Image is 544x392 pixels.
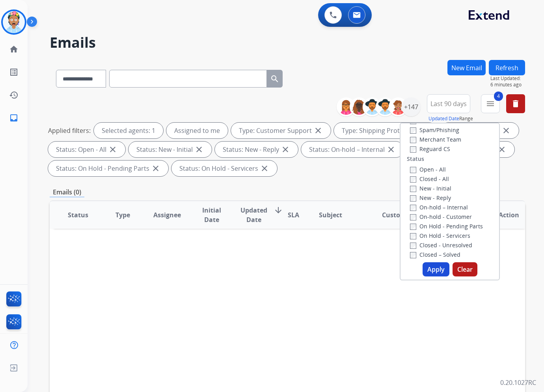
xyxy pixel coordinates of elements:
[108,145,117,154] mat-icon: close
[410,195,416,202] input: New - Reply
[410,232,470,239] label: On Hold - Servicers
[410,136,461,143] label: Merchant Team
[481,201,525,229] th: Action
[410,241,472,249] label: Closed - Unresolved
[215,142,298,157] div: Status: New - Reply
[116,210,130,220] span: Type
[497,145,507,154] mat-icon: close
[281,145,290,154] mat-icon: close
[166,123,228,138] div: Assigned to me
[48,142,125,157] div: Status: Open - All
[240,205,267,224] span: Updated Date
[382,210,413,220] span: Customer
[490,82,525,88] span: 6 minutes ago
[410,205,416,211] input: On-hold – Internal
[410,146,416,153] input: Reguard CS
[274,205,283,215] mat-icon: arrow_downward
[410,175,449,183] label: Closed - All
[410,137,416,143] input: Merchant Team
[68,210,88,220] span: Status
[489,60,525,75] button: Refresh
[94,123,163,138] div: Selected agents: 1
[500,378,536,387] p: 0.20.1027RC
[486,99,495,108] mat-icon: menu
[410,233,416,239] input: On Hold - Servicers
[410,145,450,153] label: Reguard CS
[151,164,160,173] mat-icon: close
[288,210,299,220] span: SLA
[511,99,520,108] mat-icon: delete
[410,213,472,220] label: On-hold - Customer
[430,102,467,105] span: Last 90 days
[427,94,470,113] button: Last 90 days
[9,90,19,100] mat-icon: history
[270,74,279,84] mat-icon: search
[153,210,181,220] span: Assignee
[50,187,84,197] p: Emails (0)
[231,123,331,138] div: Type: Customer Support
[171,161,277,176] div: Status: On Hold - Servicers
[481,94,500,113] button: 4
[410,127,416,134] input: Spam/Phishing
[410,185,451,192] label: New - Initial
[9,45,19,54] mat-icon: home
[410,126,459,134] label: Spam/Phishing
[402,97,421,116] div: +147
[410,243,416,249] input: Closed - Unresolved
[410,251,460,258] label: Closed – Solved
[410,214,416,220] input: On-hold - Customer
[386,145,396,154] mat-icon: close
[447,60,486,75] button: New Email
[129,142,212,157] div: Status: New - Initial
[428,115,473,122] span: Range
[453,262,477,276] button: Clear
[410,224,416,230] input: On Hold - Pending Parts
[48,161,168,176] div: Status: On Hold - Pending Parts
[9,113,19,123] mat-icon: inbox
[313,126,323,135] mat-icon: close
[194,145,204,154] mat-icon: close
[410,252,416,258] input: Closed – Solved
[48,126,91,135] p: Applied filters:
[410,186,416,192] input: New - Initial
[428,116,459,122] button: Updated Date
[260,164,269,173] mat-icon: close
[50,35,525,50] h2: Emails
[423,262,449,276] button: Apply
[9,67,19,77] mat-icon: list_alt
[196,205,227,224] span: Initial Date
[410,166,446,173] label: Open - All
[334,123,437,138] div: Type: Shipping Protection
[501,126,511,135] mat-icon: close
[490,75,525,82] span: Last Updated:
[319,210,342,220] span: Subject
[410,176,416,183] input: Closed - All
[301,142,404,157] div: Status: On-hold – Internal
[3,11,25,33] img: avatar
[407,155,424,163] label: Status
[410,222,483,230] label: On Hold - Pending Parts
[410,167,416,173] input: Open - All
[494,91,503,101] span: 4
[410,203,468,211] label: On-hold – Internal
[410,194,451,202] label: New - Reply
[410,117,442,124] label: Dev Test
